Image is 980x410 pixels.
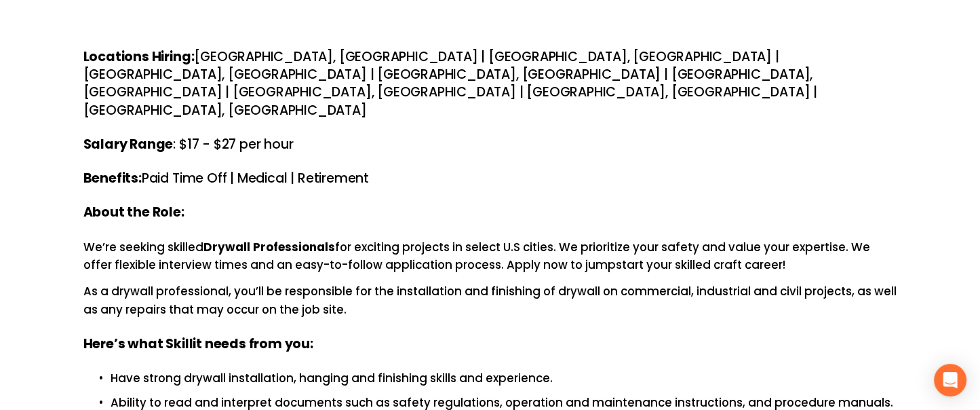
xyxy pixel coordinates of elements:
[83,169,142,187] strong: Benefits:
[83,282,897,319] p: As a drywall professional, you’ll be responsible for the installation and finishing of drywall on...
[83,203,184,221] strong: About the Role:
[111,369,897,388] p: Have strong drywall installation, hanging and finishing skills and experience.
[83,136,897,153] h4: : $17 - $27 per hour
[83,135,174,153] strong: Salary Range
[934,364,966,396] div: Open Intercom Messenger
[203,239,335,255] strong: Drywall Professionals
[83,238,897,275] p: We’re seeking skilled for exciting projects in select U.S cities. We prioritize your safety and v...
[83,335,313,353] strong: Here’s what Skillit needs from you:
[83,48,195,66] strong: Locations Hiring:
[83,170,897,187] h4: Paid Time Off | Medical | Retirement
[83,48,897,119] h4: [GEOGRAPHIC_DATA], [GEOGRAPHIC_DATA] | [GEOGRAPHIC_DATA], [GEOGRAPHIC_DATA] | [GEOGRAPHIC_DATA], ...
